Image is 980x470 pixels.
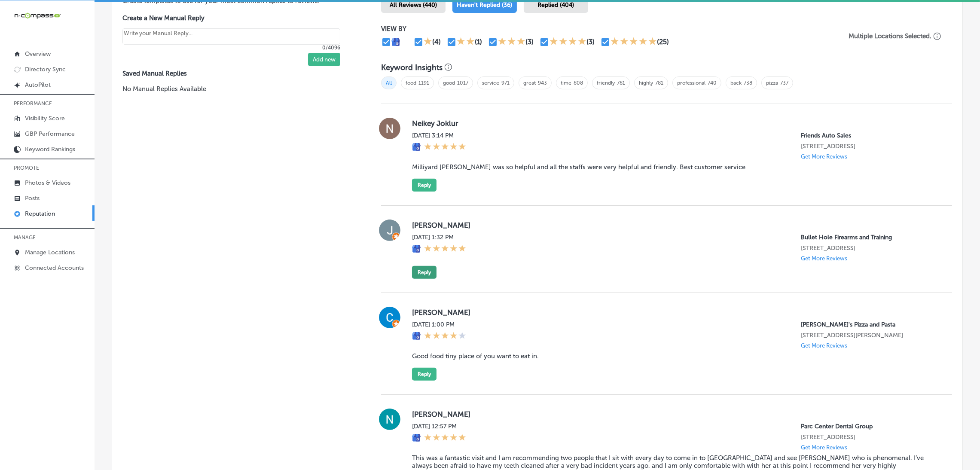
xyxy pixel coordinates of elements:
[801,321,938,328] p: Ronnally's Pizza and Pasta
[424,37,432,47] div: 1 Star
[406,80,416,86] a: food
[475,38,482,46] div: (1)
[412,163,938,171] blockquote: Milliyard [PERSON_NAME] was so helpful and all the staffs were very helpful and friendly. Best cu...
[457,1,512,9] span: Haven't Replied (36)
[424,332,466,341] div: 4 Stars
[639,80,653,86] a: highly
[122,28,340,45] textarea: Create your Quick Reply
[801,234,938,241] p: Bullet Hole Firearms and Training
[25,195,40,202] p: Posts
[538,80,547,86] a: 943
[412,423,466,430] label: [DATE] 12:57 PM
[574,80,583,86] a: 808
[25,146,75,153] p: Keyword Rankings
[412,266,437,279] button: Reply
[501,80,510,86] a: 971
[708,80,717,86] a: 740
[412,132,466,139] label: [DATE] 3:14 PM
[25,115,65,122] p: Visibility Score
[443,80,455,86] a: good
[381,63,443,72] h3: Keyword Insights
[308,53,340,66] button: Add new
[424,143,466,152] div: 5 Stars
[801,143,938,150] p: 5201 E Colfax Ave
[677,80,705,86] a: professional
[801,332,938,339] p: 1560 Woodlane Dr
[744,80,752,86] a: 738
[849,32,931,40] p: Multiple Locations Selected.
[25,81,51,89] p: AutoPilot
[657,38,669,46] div: (25)
[418,80,429,86] a: 1191
[801,132,938,139] p: Friends Auto Sales
[537,1,574,9] span: Replied (404)
[617,80,625,86] a: 781
[498,37,525,47] div: 3 Stars
[25,66,66,73] p: Directory Sync
[412,221,938,229] label: [PERSON_NAME]
[801,255,847,262] p: Get More Reviews
[523,80,536,86] a: great
[801,244,938,252] p: 15 S Waverly Suite 101
[780,80,788,86] a: 737
[766,80,778,86] a: pizza
[586,38,595,46] div: (3)
[801,342,847,349] p: Get More Reviews
[14,12,61,20] img: 660ab0bf-5cc7-4cb8-ba1c-48b5ae0f18e60NCTV_CLogo_TV_Black_-500x88.png
[381,25,838,33] p: VIEW BY
[381,76,397,89] span: All
[25,130,75,137] p: GBP Performance
[597,80,615,86] a: friendly
[432,38,441,46] div: (4)
[801,444,847,451] p: Get More Reviews
[412,179,437,192] button: Reply
[550,37,586,47] div: 4 Stars
[424,244,466,254] div: 5 Stars
[412,234,466,241] label: [DATE] 1:32 PM
[412,352,938,360] blockquote: Good food tiny place of you want to eat in.
[730,80,742,86] a: back
[25,179,70,186] p: Photos & Videos
[412,321,466,328] label: [DATE] 1:00 PM
[457,37,475,47] div: 2 Stars
[424,433,466,443] div: 5 Stars
[561,80,571,86] a: time
[801,433,938,441] p: 77564 Country Club Drive #350
[25,50,51,58] p: Overview
[25,210,55,217] p: Reputation
[25,249,75,256] p: Manage Locations
[801,423,938,430] p: Parc Center Dental Group
[801,153,847,160] p: Get More Reviews
[25,264,84,272] p: Connected Accounts
[122,14,340,22] label: Create a New Manual Reply
[482,80,499,86] a: service
[122,84,354,94] p: No Manual Replies Available
[655,80,663,86] a: 781
[412,368,437,381] button: Reply
[122,70,354,77] label: Saved Manual Replies
[412,308,938,317] label: [PERSON_NAME]
[525,38,534,46] div: (3)
[611,37,657,47] div: 5 Stars
[457,80,468,86] a: 1017
[412,119,938,128] label: Neikey Joklur
[390,1,437,9] span: All Reviews (440)
[412,410,938,418] label: [PERSON_NAME]
[122,45,340,51] p: 0/4096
